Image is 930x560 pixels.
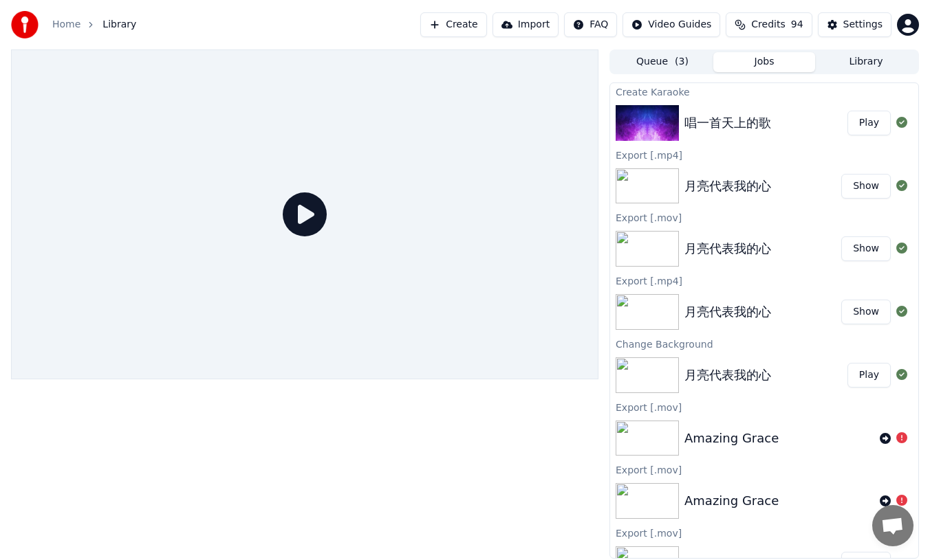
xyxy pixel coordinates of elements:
[684,177,771,196] div: 月亮代表我的心
[847,111,891,135] button: Play
[610,146,918,163] div: Export [.mp4]
[841,300,891,324] button: Show
[610,272,918,289] div: Export [.mp4]
[623,12,720,37] button: Video Guides
[684,491,779,511] div: Amazing Grace
[52,18,80,32] a: Home
[843,18,883,32] div: Settings
[684,302,771,322] div: 月亮代表我的心
[841,174,891,199] button: Show
[818,12,891,37] button: Settings
[610,399,918,415] div: Export [.mov]
[726,12,812,37] button: Credits94
[610,461,918,478] div: Export [.mov]
[684,239,771,258] div: 月亮代表我的心
[684,366,771,385] div: 月亮代表我的心
[684,113,771,133] div: 唱一首天上的歌
[11,11,39,38] img: youka
[847,363,891,388] button: Play
[675,55,689,69] span: ( 3 )
[564,12,617,37] button: FAQ
[610,335,918,352] div: Change Background
[102,18,136,32] span: Library
[420,12,487,37] button: Create
[841,236,891,261] button: Show
[791,18,803,32] span: 94
[684,429,779,448] div: Amazing Grace
[612,52,713,72] button: Queue
[872,505,913,546] a: Open chat
[52,18,136,32] nav: breadcrumb
[610,524,918,541] div: Export [.mov]
[610,209,918,225] div: Export [.mov]
[610,83,918,100] div: Create Karaoke
[493,12,559,37] button: Import
[751,18,785,32] span: Credits
[713,52,815,72] button: Jobs
[815,52,917,72] button: Library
